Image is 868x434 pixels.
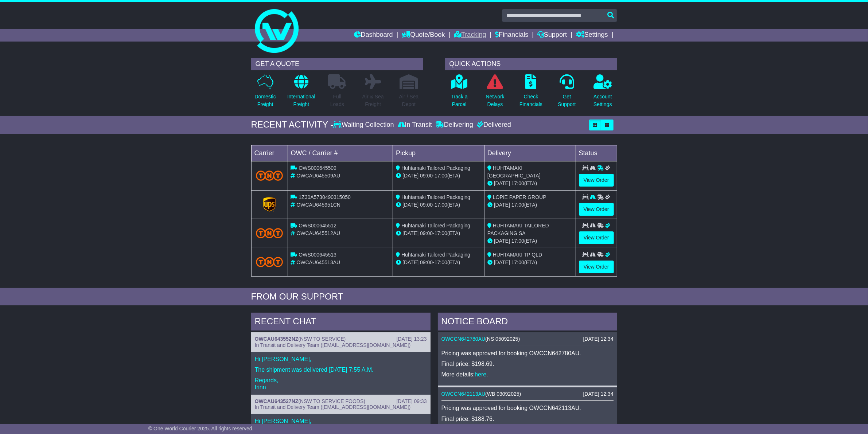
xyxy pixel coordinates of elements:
div: GET A QUOTE [251,58,423,70]
span: [DATE] [494,202,510,208]
span: 09:00 [420,202,433,208]
span: HUHTAMAKI TP QLD [493,252,542,258]
a: Track aParcel [451,74,468,112]
p: Network Delays [486,93,504,108]
p: Hi [PERSON_NAME], [255,356,427,363]
span: In Transit and Delivery Team ([EMAIL_ADDRESS][DOMAIN_NAME]) [255,342,411,348]
p: Air / Sea Depot [399,93,419,108]
span: [DATE] [402,230,419,236]
div: NOTICE BOARD [438,313,617,332]
p: Final price: $198.69. [441,360,614,367]
div: ( ) [441,391,614,397]
div: In Transit [396,121,434,129]
span: 09:00 [420,259,433,265]
div: (ETA) [487,237,573,245]
div: [DATE] 12:34 [583,336,613,342]
span: OWCAU645512AU [296,230,340,236]
a: View Order [579,261,614,273]
p: Check Financials [519,93,542,108]
p: Pricing was approved for booking OWCCN642780AU. [441,350,614,357]
td: Delivery [484,145,576,161]
span: © One World Courier 2025. All rights reserved. [148,426,254,431]
span: HUHTAMAKI [GEOGRAPHIC_DATA] [487,165,541,179]
div: ( ) [255,336,427,342]
img: TNT_Domestic.png [256,228,283,238]
a: Quote/Book [402,29,445,42]
span: LOPIE PAPER GROUP [493,194,546,200]
span: NSW TO SERVICE FOODS [300,398,363,404]
span: [DATE] [494,238,510,244]
span: Huhtamaki Tailored Packaging [401,165,470,171]
span: 09:00 [420,173,433,179]
p: The shipment was delivered [DATE] 7:55 A.M. [255,366,427,373]
div: QUICK ACTIONS [445,58,617,70]
span: [DATE] [402,173,419,179]
a: Financials [495,29,528,42]
div: - (ETA) [396,230,481,237]
p: Hi [PERSON_NAME], [255,418,427,425]
div: (ETA) [487,180,573,187]
a: OWCAU643552NZ [255,336,299,342]
span: Huhtamaki Tailored Packaging [401,252,470,258]
div: - (ETA) [396,259,481,266]
p: Domestic Freight [254,93,276,108]
div: ( ) [255,398,427,404]
p: Final price: $188.76. [441,415,614,422]
p: Full Loads [328,93,346,108]
div: [DATE] 09:33 [396,398,427,404]
div: RECENT ACTIVITY - [251,120,334,130]
p: Air & Sea Freight [362,93,384,108]
div: (ETA) [487,201,573,209]
span: Huhtamaki Tailored Packaging [401,223,470,228]
span: 17:00 [435,202,447,208]
a: OWCAU643527NZ [255,398,299,404]
span: [DATE] [494,180,510,186]
span: 17:00 [511,202,524,208]
a: AccountSettings [593,74,612,112]
p: International Freight [287,93,315,108]
p: Regards, Irinn [255,377,427,391]
div: Delivered [475,121,511,129]
a: DomesticFreight [254,74,276,112]
p: Get Support [558,93,576,108]
div: (ETA) [487,259,573,266]
div: RECENT CHAT [251,313,431,332]
span: 17:00 [511,259,524,265]
td: OWC / Carrier # [288,145,393,161]
span: 09:00 [420,230,433,236]
a: View Order [579,174,614,187]
img: TNT_Domestic.png [256,257,283,267]
span: Huhtamaki Tailored Packaging [401,194,470,200]
div: - (ETA) [396,201,481,209]
span: OWCAU645509AU [296,173,340,179]
div: [DATE] 12:34 [583,391,613,397]
span: OWS000645513 [299,252,336,258]
a: OWCCN642780AU [441,336,486,342]
span: 17:00 [511,238,524,244]
a: View Order [579,231,614,244]
div: [DATE] 13:23 [396,336,427,342]
span: 1Z30A5730490315050 [299,194,350,200]
a: Support [537,29,567,42]
a: NetworkDelays [485,74,505,112]
td: Pickup [393,145,484,161]
span: NS 05092025 [487,336,518,342]
a: Dashboard [354,29,393,42]
span: [DATE] [402,202,419,208]
a: CheckFinancials [519,74,543,112]
a: here [475,371,486,378]
img: GetCarrierServiceLogo [263,197,276,212]
div: Delivering [434,121,475,129]
div: Waiting Collection [333,121,396,129]
span: OWCAU645513AU [296,259,340,265]
span: NSW TO SERVICE [300,336,344,342]
img: TNT_Domestic.png [256,171,283,180]
span: In Transit and Delivery Team ([EMAIL_ADDRESS][DOMAIN_NAME]) [255,404,411,410]
span: OWS000645509 [299,165,336,171]
span: WB 03092025 [487,391,519,397]
span: HUHTAMAKI TAILORED PACKAGING SA [487,223,549,236]
td: Status [576,145,617,161]
span: OWCAU645951CN [296,202,340,208]
span: 17:00 [435,259,447,265]
div: - (ETA) [396,172,481,180]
